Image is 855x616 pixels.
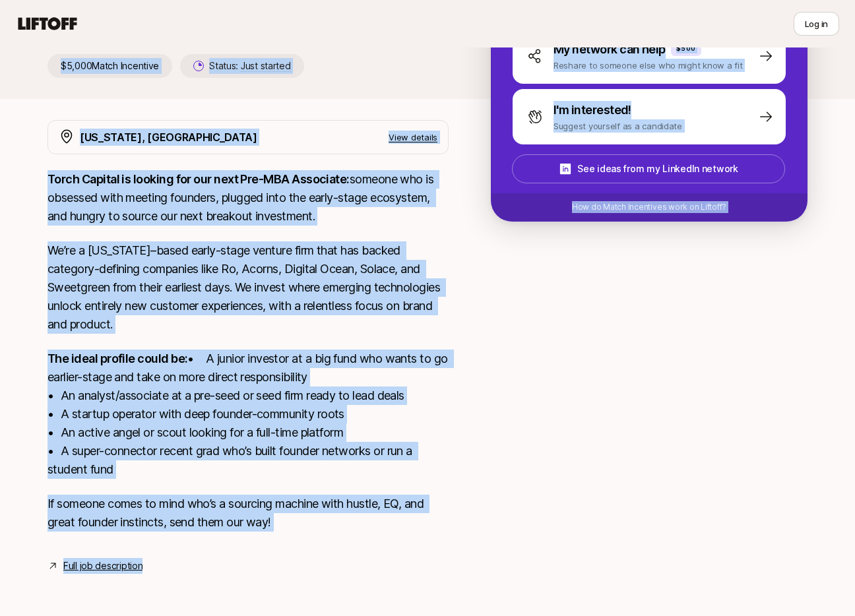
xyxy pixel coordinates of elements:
p: Reshare to someone else who might know a fit [554,59,743,72]
p: [US_STATE], [GEOGRAPHIC_DATA] [80,129,257,146]
p: someone who is obsessed with meeting founders, plugged into the early-stage ecosystem, and hungry... [47,170,449,226]
p: We’re a [US_STATE]–based early-stage venture firm that has backed category-defining companies lik... [47,241,449,334]
button: See ideas from my LinkedIn network [512,154,785,183]
strong: The ideal profile could be: [47,352,187,365]
a: Full job description [63,558,142,574]
p: View details [389,131,437,144]
p: If someone comes to mind who’s a sourcing machine with hustle, EQ, and great founder instincts, s... [47,495,449,532]
p: $500 [676,43,696,53]
p: $5,000 Match Incentive [47,54,172,78]
p: See ideas from my LinkedIn network [577,161,738,177]
button: Log in [794,12,839,36]
p: Suggest yourself as a candidate [554,119,682,133]
p: My network can help [554,40,666,59]
p: Status: [209,58,290,74]
p: How do Match Incentives work on Liftoff? [572,201,726,213]
p: I'm interested! [554,101,631,119]
strong: Torch Capital is looking for our next Pre-MBA Associate: [47,172,350,186]
span: Just started [241,60,291,72]
p: • A junior investor at a big fund who wants to go earlier-stage and take on more direct responsib... [47,350,449,479]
